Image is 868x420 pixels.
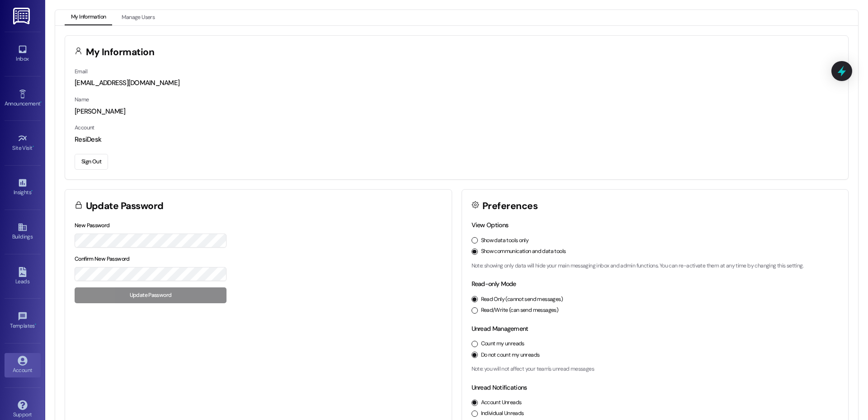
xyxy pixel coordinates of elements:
[5,175,41,200] a: Insights •
[65,10,112,25] button: My Information
[75,96,89,103] label: Name
[35,321,36,328] span: •
[75,222,110,229] label: New Password
[75,68,87,75] label: Email
[75,107,839,116] div: [PERSON_NAME]
[31,188,33,194] span: •
[13,8,32,24] img: ResiDesk Logo
[5,220,41,244] a: Buildings
[5,131,41,155] a: Site Visit •
[481,248,566,256] label: Show communication and data tools
[5,353,41,377] a: Account
[481,351,540,359] label: Do not count my unreads
[5,42,41,66] a: Inbox
[481,399,522,407] label: Account Unreads
[472,325,528,333] label: Unread Management
[86,201,164,211] h3: Update Password
[75,135,839,144] div: ResiDesk
[115,10,161,25] button: Manage Users
[40,99,42,105] span: •
[482,201,538,211] h3: Preferences
[472,365,839,373] p: Note: you will not affect your team's unread messages
[472,221,509,229] label: View Options
[481,340,524,348] label: Count my unreads
[481,296,563,304] label: Read Only (cannot send messages)
[472,262,839,270] p: Note: showing only data will hide your main messaging inbox and admin functions. You can re-activ...
[75,124,94,131] label: Account
[5,264,41,289] a: Leads
[481,410,524,418] label: Individual Unreads
[75,255,130,262] label: Confirm New Password
[33,143,34,150] span: •
[5,309,41,333] a: Templates •
[481,306,559,315] label: Read/Write (can send messages)
[86,48,155,57] h3: My Information
[472,383,527,391] label: Unread Notifications
[481,237,529,245] label: Show data tools only
[75,78,839,88] div: [EMAIL_ADDRESS][DOMAIN_NAME]
[472,280,516,288] label: Read-only Mode
[75,154,108,170] button: Sign Out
